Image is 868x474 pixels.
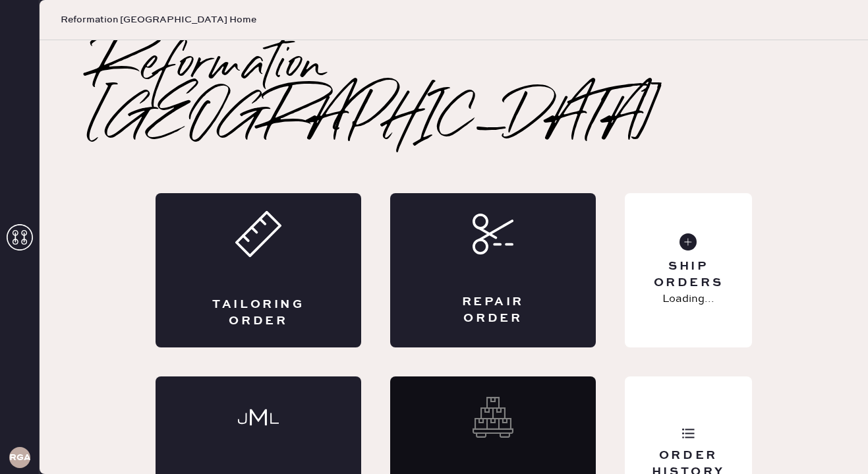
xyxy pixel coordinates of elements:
[443,294,543,327] div: Repair Order
[662,291,714,307] p: Loading...
[61,13,256,26] span: Reformation [GEOGRAPHIC_DATA] Home
[92,40,815,146] h2: Reformation [GEOGRAPHIC_DATA]
[208,297,308,330] div: Tailoring Order
[9,453,30,462] h3: RGA
[635,258,741,291] div: Ship Orders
